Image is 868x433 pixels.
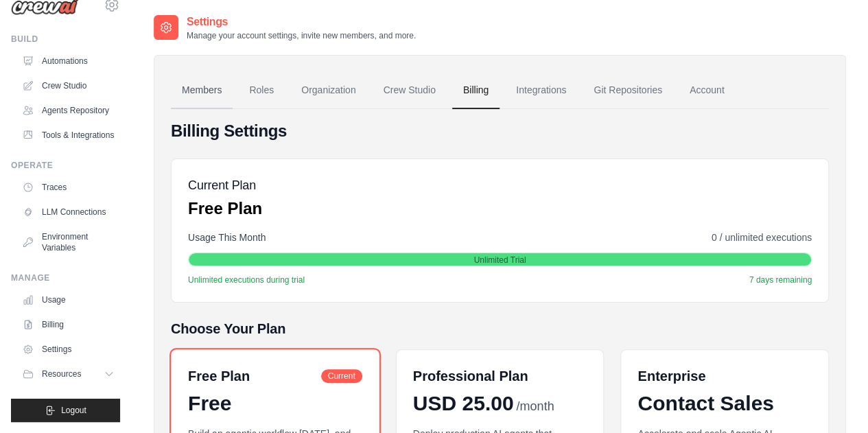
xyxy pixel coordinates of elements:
h5: Choose Your Plan [171,319,829,338]
a: Crew Studio [16,75,120,97]
span: Resources [42,368,81,379]
span: /month [516,397,554,416]
div: Build [11,34,120,45]
button: Resources [16,363,120,385]
h6: Professional Plan [413,366,528,386]
span: USD 25.00 [413,391,514,416]
div: Operate [11,160,120,171]
button: Logout [11,399,120,422]
h6: Free Plan [188,366,250,386]
a: Git Repositories [583,72,673,109]
a: Environment Variables [16,226,120,259]
a: Agents Repository [16,100,120,121]
a: Traces [16,176,120,198]
a: Settings [16,338,120,360]
span: Current [321,369,362,383]
span: Logout [61,405,86,416]
h5: Current Plan [188,176,262,195]
span: Unlimited executions during trial [188,274,305,285]
a: Crew Studio [373,72,447,109]
a: Tools & Integrations [16,124,120,146]
a: Billing [16,314,120,336]
a: Automations [16,50,120,72]
a: Organization [290,72,366,109]
a: Roles [238,72,285,109]
a: Usage [16,289,120,311]
span: Unlimited Trial [473,255,526,266]
a: Billing [452,72,500,109]
a: Integrations [505,72,577,109]
a: Account [679,72,736,109]
a: Members [171,72,233,109]
span: Usage This Month [188,231,266,244]
span: 7 days remaining [749,274,812,285]
div: Manage [11,272,120,283]
span: 0 / unlimited executions [712,231,812,244]
p: Free Plan [188,198,262,220]
h2: Settings [187,14,416,30]
div: Free [188,391,362,416]
p: Manage your account settings, invite new members, and more. [187,30,416,41]
div: Contact Sales [637,391,812,416]
a: LLM Connections [16,201,120,223]
h6: Enterprise [637,366,812,386]
h4: Billing Settings [171,120,829,142]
